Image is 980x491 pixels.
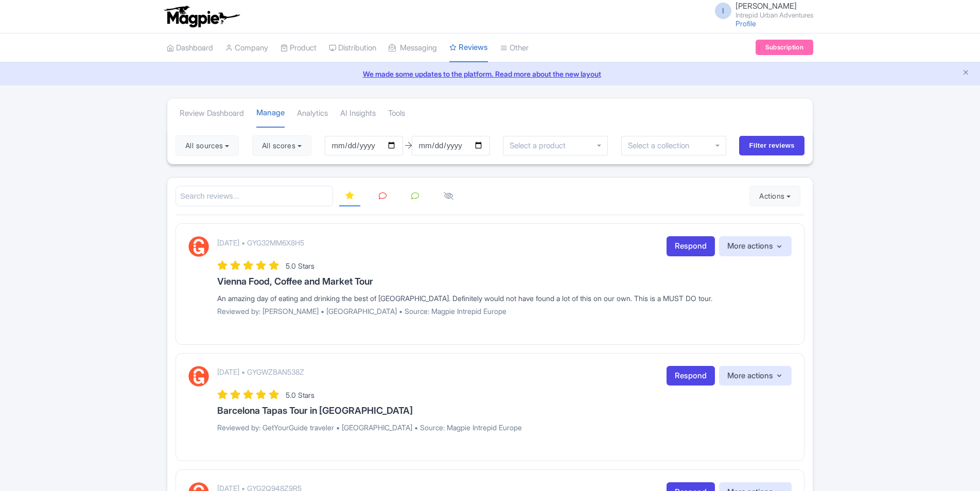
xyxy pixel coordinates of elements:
p: [DATE] • GYGWZBAN538Z [217,366,304,377]
span: I [715,3,731,19]
a: Tools [388,99,405,128]
a: Company [225,34,268,62]
a: AI Insights [340,99,376,128]
input: Filter reviews [739,136,804,155]
a: Reviews [449,33,488,63]
button: All scores [252,135,311,156]
a: Respond [667,366,715,386]
button: More actions [719,236,792,256]
a: Messaging [389,34,437,62]
a: Distribution [329,34,376,62]
a: Respond [667,236,715,256]
h3: Barcelona Tapas Tour in [GEOGRAPHIC_DATA] [217,406,792,416]
input: Select a product [510,141,571,150]
a: Other [500,34,529,62]
p: Reviewed by: GetYourGuide traveler • [GEOGRAPHIC_DATA] • Source: Magpie Intrepid Europe [217,422,792,433]
h3: Vienna Food, Coffee and Market Tour [217,276,792,287]
p: [DATE] • GYG32MM6X8H5 [217,237,304,248]
img: GetYourGuide Logo [188,366,209,387]
a: Analytics [297,99,328,128]
span: 5.0 Stars [286,391,314,399]
button: More actions [719,366,792,386]
a: Review Dashboard [180,99,244,128]
p: Reviewed by: [PERSON_NAME] • [GEOGRAPHIC_DATA] • Source: Magpie Intrepid Europe [217,306,792,317]
img: logo-ab69f6fb50320c5b225c76a69d11143b.png [162,5,241,28]
a: I [PERSON_NAME] Intrepid Urban Adventures [709,2,813,19]
small: Intrepid Urban Adventures [736,12,813,19]
span: [PERSON_NAME] [736,1,797,11]
button: Actions [749,186,800,206]
input: Select a collection [628,141,696,150]
a: Subscription [756,40,813,55]
a: Manage [256,99,285,128]
img: GetYourGuide Logo [188,236,209,257]
span: 5.0 Stars [286,261,314,270]
button: Close announcement [962,67,970,79]
a: Product [281,34,317,62]
input: Search reviews... [176,186,333,207]
a: Dashboard [167,34,213,62]
div: An amazing day of eating and drinking the best of [GEOGRAPHIC_DATA]. Definitely would not have fo... [217,293,792,304]
button: All sources [176,135,239,156]
a: We made some updates to the platform. Read more about the new layout [6,68,974,79]
a: Profile [736,19,756,28]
